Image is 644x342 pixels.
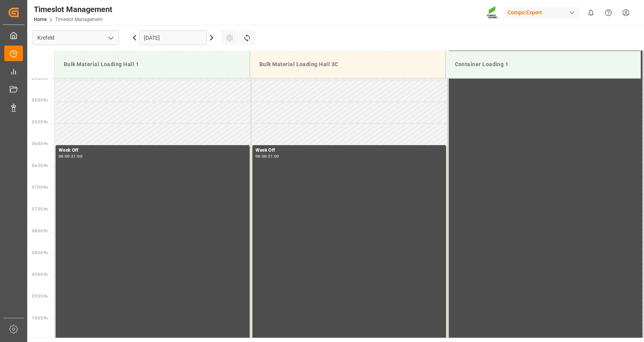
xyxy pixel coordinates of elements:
input: Type to search/select [33,30,119,45]
span: 09:30 Hr [32,294,48,298]
div: - [266,154,268,158]
span: 05:00 Hr [32,98,48,102]
span: 07:00 Hr [32,185,48,189]
button: Help Center [600,4,617,21]
span: 08:30 Hr [32,251,48,255]
span: 06:30 Hr [32,163,48,168]
div: - [70,154,71,158]
div: Container Loading 1 [452,57,635,72]
div: Bulk Material Loading Hall 3C [256,57,439,72]
span: 05:30 Hr [32,120,48,124]
button: Compo Expert [504,5,582,20]
button: show 0 new notifications [582,4,600,21]
div: Compo Expert [504,7,579,18]
span: 10:00 Hr [32,316,48,320]
div: Week Off [59,147,247,154]
div: 06:00 [59,154,70,158]
div: 21:00 [268,154,279,158]
div: Timeslot Management [34,4,112,15]
div: 06:00 [255,154,267,158]
span: 07:30 Hr [32,207,48,211]
span: 06:00 Hr [32,142,48,146]
div: 21:00 [71,154,82,158]
input: DD.MM.YYYY [139,30,207,45]
span: 09:00 Hr [32,272,48,277]
img: Screenshot%202023-09-29%20at%2010.02.21.png_1712312052.png [486,6,499,19]
span: 08:00 Hr [32,229,48,233]
a: Home [34,17,47,22]
div: Bulk Material Loading Hall 1 [61,57,243,72]
button: open menu [105,32,116,44]
div: Week Off [255,147,443,154]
